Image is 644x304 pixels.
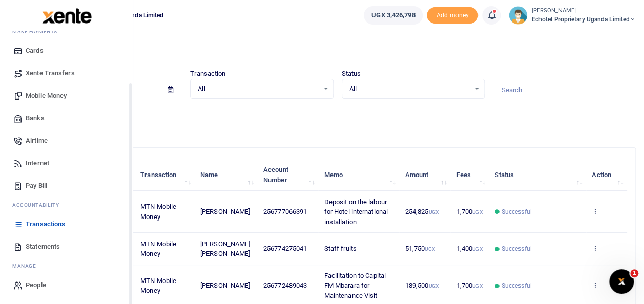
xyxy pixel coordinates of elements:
[364,6,423,25] a: UGX 3,426,798
[493,81,636,99] input: Search
[405,208,439,215] span: 254,825
[8,129,124,152] a: Airtime
[472,209,482,215] small: UGX
[200,208,250,215] span: [PERSON_NAME]
[42,8,92,24] img: logo-large
[263,281,307,289] span: 256772489043
[324,272,386,299] span: Facilitation to Capital FM Mbarara for Maintenance Visit
[26,46,44,56] span: Cards
[8,107,124,129] a: Banks
[318,159,399,191] th: Memo: activate to sort column ascending
[26,181,47,191] span: Pay Bill
[8,24,124,39] li: M
[405,281,439,289] span: 189,500
[140,240,176,258] span: MTN Mobile Money
[324,198,388,226] span: Deposit on the labour for Hotel international installation
[509,6,527,25] img: profile-user
[502,207,532,216] span: Successful
[17,28,57,35] span: ake Payments
[8,175,124,197] a: Pay Bill
[26,158,49,168] span: Internet
[200,281,250,289] span: [PERSON_NAME]
[456,281,483,289] span: 1,700
[531,15,636,24] span: Echotel Proprietary Uganda Limited
[472,246,482,252] small: UGX
[405,245,435,252] span: 51,750
[26,136,48,146] span: Airtime
[41,11,92,19] a: logo-small logo-large logo-large
[26,113,45,123] span: Banks
[140,277,176,295] span: MTN Mobile Money
[427,11,478,18] a: Add money
[26,68,75,78] span: Xente Transfers
[20,201,59,209] span: countability
[263,208,307,215] span: 256777066391
[472,283,482,289] small: UGX
[190,69,225,79] label: Transaction
[456,245,483,252] span: 1,400
[509,6,636,25] a: profile-user [PERSON_NAME] Echotel Proprietary Uganda Limited
[399,159,450,191] th: Amount: activate to sort column ascending
[489,159,586,191] th: Status: activate to sort column ascending
[8,235,124,258] a: Statements
[198,84,318,94] span: All
[8,39,124,62] a: Cards
[17,262,36,270] span: anage
[371,10,415,20] span: UGX 3,426,798
[8,274,124,296] a: People
[531,7,636,15] small: [PERSON_NAME]
[39,44,636,55] h4: Transactions
[140,203,176,221] span: MTN Mobile Money
[428,209,438,215] small: UGX
[263,245,307,252] span: 256774275041
[258,159,319,191] th: Account Number: activate to sort column ascending
[8,258,124,274] li: M
[8,84,124,107] a: Mobile Money
[425,246,434,252] small: UGX
[26,280,46,290] span: People
[586,159,627,191] th: Action: activate to sort column ascending
[39,111,636,122] p: Download
[502,244,532,253] span: Successful
[26,242,60,252] span: Statements
[342,69,361,79] label: Status
[450,159,489,191] th: Fees: activate to sort column ascending
[609,269,634,294] iframe: Intercom live chat
[427,7,478,24] span: Add money
[26,219,65,229] span: Transactions
[502,281,532,290] span: Successful
[195,159,258,191] th: Name: activate to sort column ascending
[8,62,124,84] a: Xente Transfers
[8,197,124,213] li: Ac
[427,7,478,24] li: Toup your wallet
[324,245,357,252] span: Staff fruits
[456,208,483,215] span: 1,700
[8,213,124,235] a: Transactions
[135,159,195,191] th: Transaction: activate to sort column ascending
[630,269,638,277] span: 1
[428,283,438,289] small: UGX
[349,84,470,94] span: All
[8,152,124,175] a: Internet
[360,6,427,25] li: Wallet ballance
[200,240,250,258] span: [PERSON_NAME] [PERSON_NAME]
[26,91,67,101] span: Mobile Money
